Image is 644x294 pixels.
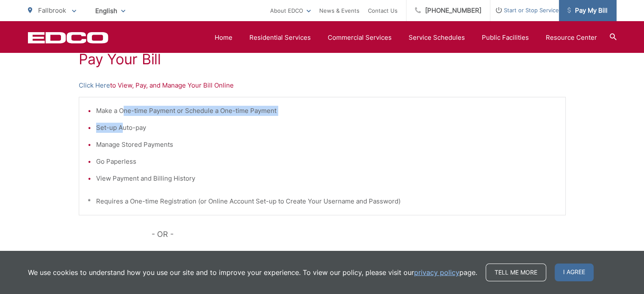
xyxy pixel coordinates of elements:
[38,6,66,14] span: Fallbrook
[96,123,557,133] li: Set-up Auto-pay
[328,33,392,43] a: Commercial Services
[96,173,557,184] li: View Payment and Billing History
[152,228,566,241] p: - OR -
[319,5,359,16] a: News & Events
[88,196,557,206] p: * Requires a One-time Registration (or Online Account Set-up to Create Your Username and Password)
[79,80,110,91] a: Click Here
[482,33,529,43] a: Public Facilities
[368,5,398,16] a: Contact Us
[567,5,608,16] span: Pay My Bill
[79,51,566,68] h1: Pay Your Bill
[28,267,477,278] p: We use cookies to understand how you use our site and to improve your experience. To view our pol...
[414,267,459,278] a: privacy policy
[546,33,597,43] a: Resource Center
[79,80,566,91] p: to View, Pay, and Manage Your Bill Online
[96,157,557,167] li: Go Paperless
[270,5,311,16] a: About EDCO
[28,32,108,44] a: EDCD logo. Return to the homepage.
[89,3,132,18] span: English
[249,33,311,43] a: Residential Services
[96,106,557,116] li: Make a One-time Payment or Schedule a One-time Payment
[409,33,465,43] a: Service Schedules
[215,33,232,43] a: Home
[96,140,557,150] li: Manage Stored Payments
[79,249,566,259] p: to Make a One-time Payment Only Online
[79,249,110,259] a: Click Here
